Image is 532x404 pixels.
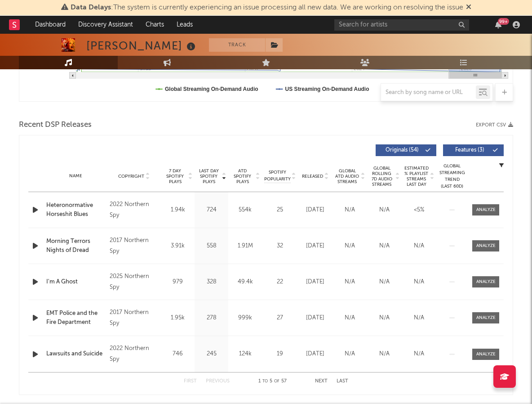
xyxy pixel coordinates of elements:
a: Dashboard [29,16,72,34]
div: N/A [335,242,365,251]
div: N/A [335,206,365,215]
div: 3.91k [163,242,192,251]
a: Leads [170,16,199,34]
button: First [184,379,197,384]
div: 278 [197,314,226,323]
div: 2022 Northern Spy [110,199,159,221]
div: N/A [369,206,399,215]
button: 99+ [495,21,501,28]
span: Global ATD Audio Streams [335,168,359,184]
button: Export CSV [476,122,513,128]
div: N/A [369,242,399,251]
a: Lawsuits and Suicide [46,350,105,359]
div: 1.91M [231,242,260,251]
div: 1 5 57 [248,376,297,387]
div: N/A [335,278,365,287]
span: Copyright [118,174,144,179]
input: Search for artists [334,19,469,31]
div: N/A [369,314,399,323]
div: 328 [197,278,226,287]
div: [DATE] [300,242,330,251]
a: I'm A Ghost [46,278,105,287]
span: Spotify Popularity [264,169,291,183]
div: N/A [404,278,434,287]
span: Estimated % Playlist Streams Last Day [404,166,429,187]
a: Discovery Assistant [72,16,139,34]
div: N/A [369,350,399,359]
span: of [274,379,279,383]
div: N/A [404,350,434,359]
div: 724 [197,206,226,215]
span: Data Delays [71,4,111,11]
div: Global Streaming Trend (Last 60D) [439,163,465,190]
button: Features(3) [443,144,504,156]
span: Originals ( 54 ) [381,148,423,153]
span: to [262,379,268,383]
span: Features ( 3 ) [449,148,490,153]
div: 2022 Northern Spy [110,343,159,365]
button: Last [337,379,348,384]
div: 49.4k [231,278,260,287]
span: Last Day Spotify Plays [197,168,221,184]
div: [DATE] [300,314,330,323]
input: Search by song name or URL [381,89,476,96]
div: <5% [404,206,434,215]
span: Recent DSP Releases [19,120,92,130]
div: N/A [404,314,434,323]
div: N/A [369,278,399,287]
div: 27 [264,314,296,323]
div: 2025 Northern Spy [110,271,159,293]
div: 746 [163,350,192,359]
span: 7 Day Spotify Plays [163,168,187,184]
div: 1.94k [163,206,192,215]
div: 2017 Northern Spy [110,235,159,257]
div: 19 [264,350,296,359]
div: 999k [231,314,260,323]
div: 1.95k [163,314,192,323]
a: Charts [139,16,170,34]
a: EMT Police and the Fire Department [46,309,105,327]
button: Previous [206,379,230,384]
div: N/A [335,350,365,359]
div: 245 [197,350,226,359]
div: Name [46,173,105,180]
div: 979 [163,278,192,287]
div: 99 + [498,18,509,25]
button: Next [315,379,328,384]
div: 22 [264,278,296,287]
div: 124k [231,350,260,359]
a: Morning Terrors Nights of Dread [46,237,105,255]
div: N/A [335,314,365,323]
div: [DATE] [300,350,330,359]
span: Dismiss [466,4,471,11]
div: 25 [264,206,296,215]
span: Global Rolling 7D Audio Streams [369,166,394,187]
button: Originals(54) [376,144,436,156]
div: N/A [404,242,434,251]
div: [DATE] [300,206,330,215]
div: 2017 Northern Spy [110,307,159,329]
span: ATD Spotify Plays [231,168,254,184]
div: 32 [264,242,296,251]
a: Heteronormative Horseshit Blues [46,201,105,219]
div: [PERSON_NAME] [86,38,198,53]
span: : The system is currently experiencing an issue processing all new data. We are working on resolv... [71,4,463,11]
span: Released [302,174,323,179]
div: [DATE] [300,278,330,287]
div: 558 [197,242,226,251]
button: Track [209,38,265,52]
div: 554k [231,206,260,215]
